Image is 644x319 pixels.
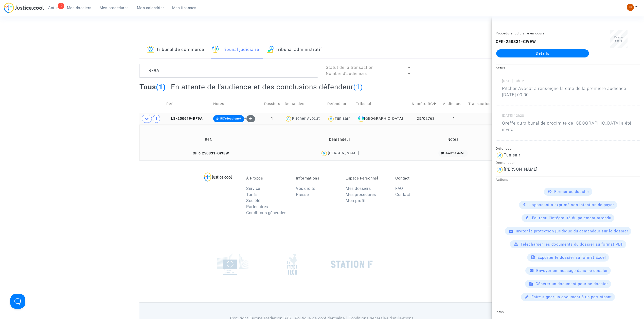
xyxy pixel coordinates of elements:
a: Tarifs [246,192,257,197]
a: Société [246,198,260,203]
td: Défendeur [326,95,354,113]
a: Mes procédures [96,4,133,12]
span: J'ai reçu l'intégralité du paiement attendu [531,216,611,220]
td: Notes [403,131,503,148]
td: Demandeur [283,95,326,113]
small: Infos [496,310,504,314]
p: Greffe du tribunal de proximité de [GEOGRAPHIC_DATA] a été invité [502,120,640,135]
div: [GEOGRAPHIC_DATA] [356,116,408,122]
span: RDVdoublonok [220,117,242,120]
span: Statut de la transaction [326,65,374,70]
td: Audiences [441,95,467,113]
td: 25/02763 [410,113,441,125]
img: icon-faciliter-sm.svg [212,46,219,53]
span: (1) [353,83,363,91]
td: 1 [441,113,467,125]
td: 1 [261,113,283,125]
span: Télécharger les documents du dossier au format PDF [521,242,623,247]
a: Détails [496,49,589,57]
a: Service [246,186,260,191]
td: Réf. [165,95,211,113]
div: Tunisair [504,153,520,157]
img: icon-user.svg [285,115,292,123]
span: Mon calendrier [137,6,164,10]
span: L'opposant a exprimé son intention de payer [528,203,614,207]
img: fc99b196863ffcca57bb8fe2645aafd9 [627,4,634,11]
p: À Propos [246,176,288,181]
span: Faire signer un document à un participant [531,295,612,299]
td: Dossiers [261,95,283,113]
h2: Tous [139,83,166,91]
img: icon-user.svg [496,166,504,174]
span: Générer un document pour ce dossier [535,282,608,286]
td: Transaction [467,95,495,113]
a: Partenaires [246,204,268,209]
a: Mon calendrier [133,4,168,12]
a: Tribunal judiciaire [212,41,259,58]
img: icon-user.svg [327,115,335,123]
a: Vos droits [296,186,315,191]
span: Inviter la protection juridique du demandeur sur le dossier [516,229,628,233]
div: [PERSON_NAME] [504,167,538,172]
img: logo-lg.svg [204,172,232,182]
span: Fermer ce dossier [554,189,589,194]
a: Presse [296,192,309,197]
img: icon-archive.svg [267,46,274,53]
td: Demandeur [276,131,403,148]
a: 10Actus [44,4,63,12]
small: Actus [496,66,505,70]
td: Tribunal [354,95,410,113]
td: Notes [211,95,261,113]
img: french_tech.png [287,253,297,275]
a: Contact [395,192,410,197]
a: Tribunal de commerce [147,41,204,58]
a: Tribunal administratif [267,41,322,58]
span: Envoyer un message dans ce dossier [536,268,608,273]
span: Mes procédures [100,6,129,10]
span: Mes finances [172,6,196,10]
small: [DATE] 13h12 [502,79,640,85]
b: CFR-250331-CWEW [496,39,536,44]
span: Nombre d'audiences [326,71,367,76]
a: FAQ [395,186,403,191]
div: Pitcher Avocat [292,116,320,121]
span: Actus [48,6,59,10]
iframe: Help Scout Beacon - Open [10,294,25,309]
span: LS-250619-RF9A [166,116,203,121]
img: europe_commision.png [217,253,248,275]
div: Tunisair [335,116,350,121]
span: Pas de score [614,36,623,42]
img: icon-faciliter-sm.svg [358,116,364,122]
div: 10 [58,3,64,9]
img: jc-logo.svg [4,3,44,13]
span: (1) [156,83,166,91]
span: CFR-250331-CWEW [188,151,229,155]
img: icon-user.svg [496,151,504,159]
p: Espace Personnel [346,176,388,181]
td: Réf. [141,131,276,148]
a: Mes dossiers [346,186,371,191]
a: Mes procédures [346,192,376,197]
p: Contact [395,176,437,181]
span: + [244,116,255,121]
small: [DATE] 12h28 [502,113,640,120]
h2: En attente de l'audience et des conclusions défendeur [171,83,363,91]
a: Mes dossiers [63,4,96,12]
small: Demandeur [496,161,515,165]
span: Exporter le dossier au format Excel [538,255,606,260]
p: Pitcher Avocat a renseigné la date de la première audience : [DATE] 09:00 [502,85,640,101]
div: [PERSON_NAME] [328,151,359,155]
small: Procédure judiciaire en cours [496,31,545,35]
span: Mes dossiers [67,6,92,10]
small: Actions [496,178,508,182]
a: Conditions générales [246,210,286,215]
img: icon-banque.svg [147,46,154,53]
td: Numéro RG [410,95,441,113]
a: Mon profil [346,198,365,203]
small: Défendeur [496,147,513,150]
i: aucune note [445,151,464,155]
img: icon-user.svg [320,150,328,157]
p: Informations [296,176,338,181]
img: stationf.png [331,261,373,268]
a: Mes finances [168,4,201,12]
